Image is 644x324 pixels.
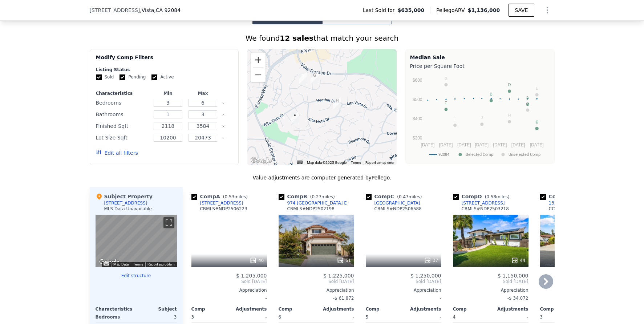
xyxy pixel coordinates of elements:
[365,161,394,165] a: Report a map error
[498,273,528,279] span: $ 1,150,000
[151,74,174,80] label: Active
[279,193,338,200] div: Comp B
[104,200,147,206] div: [STREET_ADDRESS]
[366,287,441,293] div: Appreciation
[374,206,422,212] div: CRMLS # NDP2506588
[120,74,125,80] input: Pending
[404,306,441,312] div: Adjustments
[96,74,114,80] label: Sold
[491,306,528,312] div: Adjustments
[410,54,550,61] div: Median Sale
[399,194,409,199] span: 0.47
[191,287,267,293] div: Appreciation
[466,152,493,157] text: Selected Comp
[366,193,425,200] div: Comp C
[249,156,273,165] img: Google
[96,109,149,120] div: Bathrooms
[475,142,489,147] text: [DATE]
[511,257,525,264] div: 44
[445,101,447,105] text: E
[96,67,233,73] div: Listing Status
[482,194,513,199] span: ( miles)
[508,82,511,87] text: D
[133,262,143,266] a: Terms (opens in new tab)
[96,215,177,267] div: Map
[250,257,264,264] div: 46
[454,117,455,121] text: I
[151,74,157,80] input: Active
[279,287,354,293] div: Appreciation
[540,200,605,206] a: 1330 Via [PERSON_NAME]
[287,206,335,212] div: CRMLS # NDP2502198
[412,78,422,83] text: $600
[337,257,351,264] div: 51
[279,200,347,206] a: 974 [GEOGRAPHIC_DATA] E
[251,68,266,82] button: Zoom out
[191,293,267,303] div: -
[530,142,543,147] text: [DATE]
[96,54,233,67] div: Modify Comp Filters
[405,312,441,322] div: -
[366,315,369,320] span: 5
[236,273,267,279] span: $ 1,205,000
[549,206,603,212] div: CCAOR # CRSW24210333
[280,34,313,42] strong: 12 sales
[439,142,453,147] text: [DATE]
[225,194,235,199] span: 0.53
[90,33,555,43] div: We found that match your search
[291,112,299,124] div: 737 Alta Vista Dr
[481,116,483,120] text: J
[394,194,425,199] span: ( miles)
[136,306,177,312] div: Subject
[191,315,194,320] span: 3
[490,92,492,96] text: B
[287,200,347,206] div: 974 [GEOGRAPHIC_DATA] E
[366,200,420,206] a: [GEOGRAPHIC_DATA]
[540,193,599,200] div: Comp E
[222,102,225,105] button: Clear
[96,90,149,96] div: Characteristics
[249,156,273,165] a: Open this area in Google Maps (opens a new window)
[147,262,175,266] a: Report a problem
[97,258,121,267] a: Open this area in Google Maps (opens a new window)
[457,142,471,147] text: [DATE]
[424,257,438,264] div: 37
[351,161,361,165] a: Terms (opens in new tab)
[453,193,513,200] div: Comp D
[96,312,135,322] div: Bedrooms
[511,142,525,147] text: [DATE]
[410,71,550,162] div: A chart.
[462,200,505,206] div: [STREET_ADDRESS]
[453,315,456,320] span: 4
[312,194,321,199] span: 0.27
[191,193,251,200] div: Comp A
[311,72,319,84] div: 922 Capri Dr
[90,7,140,14] span: [STREET_ADDRESS]
[462,206,509,212] div: CRMLS # NDP2503218
[154,7,181,13] span: , CA 92084
[540,315,543,320] span: 3
[444,76,447,81] text: G
[509,152,540,157] text: Unselected Comp
[96,273,177,279] button: Edit structure
[374,200,420,206] div: [GEOGRAPHIC_DATA]
[279,315,282,320] span: 6
[486,194,496,199] span: 0.58
[96,149,138,157] button: Edit all filters
[333,97,341,110] div: 1124 Alta Vista Dr
[191,279,267,284] span: Sold [DATE]
[453,200,505,206] a: [STREET_ADDRESS]
[222,113,225,116] button: Clear
[453,287,528,293] div: Appreciation
[231,312,267,322] div: -
[200,200,243,206] div: [STREET_ADDRESS]
[279,306,316,312] div: Comp
[96,74,102,80] input: Sold
[468,7,500,13] span: $1,136,000
[297,161,302,164] button: Keyboard shortcuts
[316,306,354,312] div: Adjustments
[307,194,338,199] span: ( miles)
[163,217,174,228] button: Toggle fullscreen view
[436,7,468,14] span: Pellego ARV
[412,97,422,102] text: $500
